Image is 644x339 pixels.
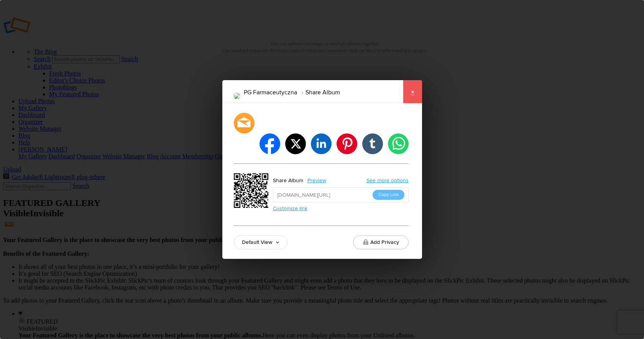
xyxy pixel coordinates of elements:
[244,86,297,99] li: PG Farmaceutyczna
[234,235,287,249] a: Default View
[366,177,409,184] a: See more options
[297,86,340,99] li: Share Album
[403,80,422,103] a: ×
[285,133,306,154] li: twitter
[234,173,271,210] div: https://slickpic.us/18256447MzdT
[373,190,404,200] button: Copy Link
[353,235,409,249] button: Add Privacy
[234,93,240,99] img: Zrzut_ekranu_2025-08-31_o_18.52.50.png
[260,133,280,154] li: facebook
[311,133,332,154] li: linkedin
[388,133,409,154] li: whatsapp
[303,176,332,186] a: Preview
[273,205,307,212] a: Customize link
[337,133,357,154] li: pinterest
[362,133,383,154] li: tumblr
[273,176,303,186] div: Share Album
